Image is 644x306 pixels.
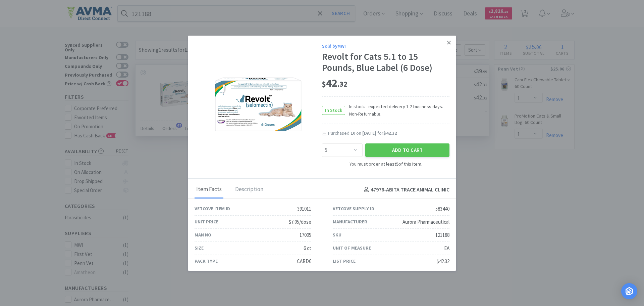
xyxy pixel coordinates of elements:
div: Vetcove Supply ID [333,205,374,212]
div: EA [444,244,449,252]
div: You must order at least of this item. [322,160,449,168]
span: In Stock [322,106,345,115]
div: $7.05/dose [289,218,311,226]
div: Manufacturer [333,218,367,225]
span: In stock - expected delivery 1-2 business days. Non-Returnable. [345,103,449,118]
div: Description [233,181,265,198]
div: Open Intercom Messenger [621,283,637,299]
div: Pack Type [195,257,218,265]
div: 583440 [435,205,449,213]
strong: 5 [396,161,398,167]
div: Unit Price [195,218,218,225]
span: . 32 [337,79,347,89]
div: Aurora Pharmaceutical [402,218,449,226]
span: [DATE] [362,130,376,136]
div: 6 ct [304,244,311,252]
div: Item Facts [195,181,223,198]
span: $42.32 [383,130,397,136]
div: List Price [333,257,356,265]
div: $42.32 [437,257,449,265]
img: 49dcf898fcbc499fbc761f3d8d2f59f7_583440.png [208,72,309,138]
div: Revolt for Cats 5.1 to 15 Pounds, Blue Label (6 Dose) [322,51,449,74]
div: Unit of Measure [333,244,371,252]
div: 17005 [300,231,311,239]
span: $ [322,79,326,89]
div: SKU [333,231,341,238]
button: Add to Cart [365,143,449,157]
span: 42 [322,76,347,90]
div: Size [195,244,204,252]
div: Vetcove Item ID [195,205,230,212]
div: Man No. [195,231,213,238]
div: 121188 [435,231,449,239]
div: URL [195,270,203,278]
div: Sold by MWI [322,42,449,50]
h4: 47976 - ABITA TRACE ANIMAL CLINIC [361,185,449,194]
div: CARD6 [297,257,311,265]
div: 391011 [297,205,311,213]
span: 10 [351,130,355,136]
div: Purchased on for [328,130,449,137]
